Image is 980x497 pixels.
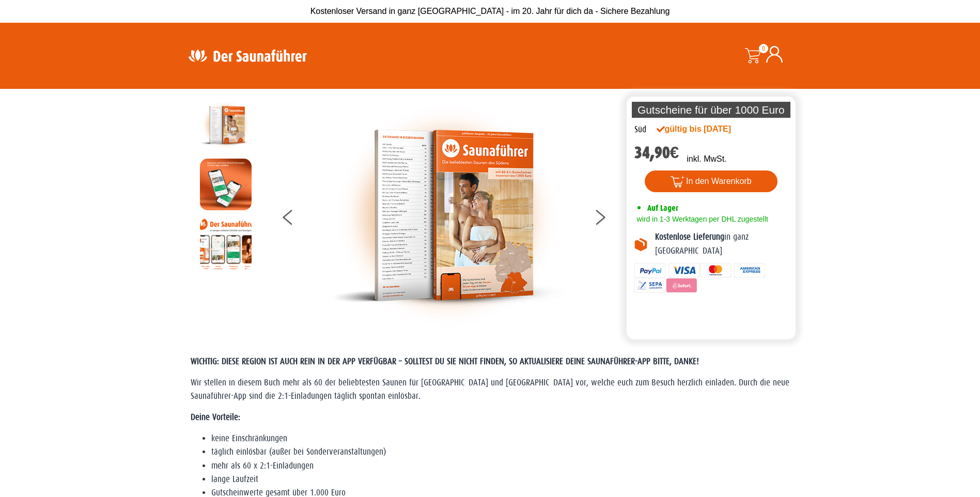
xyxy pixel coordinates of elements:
li: mehr als 60 x 2:1-Einladungen [211,459,790,473]
li: lange Laufzeit [211,473,790,486]
img: MOCKUP-iPhone_regional [200,159,252,210]
strong: Deine Vorteile: [191,412,240,422]
img: der-saunafuehrer-2025-sued [200,99,252,151]
div: Süd [634,123,646,136]
span: Kostenloser Versand in ganz [GEOGRAPHIC_DATA] - im 20. Jahr für dich da - Sichere Bezahlung [310,7,670,15]
span: wird in 1-3 Werktagen per DHL zugestellt [634,215,768,223]
img: Anleitung7tn [200,218,252,270]
p: in ganz [GEOGRAPHIC_DATA] [655,230,788,258]
span: € [670,143,679,162]
b: Kostenlose Lieferung [655,232,724,242]
p: inkl. MwSt. [687,153,726,165]
div: gültig bis [DATE] [657,123,754,135]
span: WICHTIG: DIESE REGION IST AUCH REIN IN DER APP VERFÜGBAR – SOLLTEST DU SIE NICHT FINDEN, SO AKTUA... [191,356,699,366]
bdi: 34,90 [634,143,679,162]
span: Wir stellen in diesem Buch mehr als 60 der beliebtesten Saunen für [GEOGRAPHIC_DATA] und [GEOGRAP... [191,378,789,401]
li: täglich einlösbar (außer bei Sonderveranstaltungen) [211,445,790,459]
li: keine Einschränkungen [211,432,790,445]
button: In den Warenkorb [645,170,777,192]
p: Gutscheine für über 1000 Euro [632,102,791,118]
span: Auf Lager [647,203,678,213]
img: der-saunafuehrer-2025-sued [331,99,564,332]
span: 0 [759,44,768,53]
